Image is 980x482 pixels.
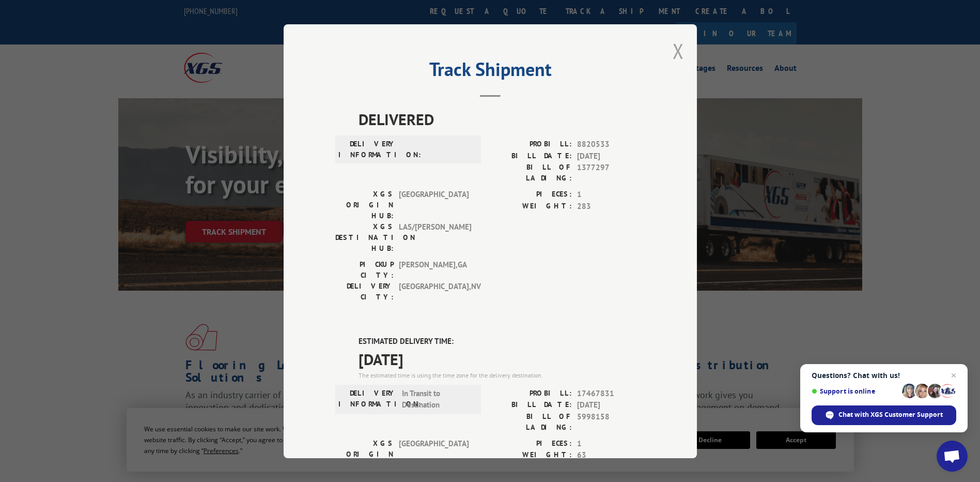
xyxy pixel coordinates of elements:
span: [GEOGRAPHIC_DATA] [399,189,469,221]
span: 17467831 [577,387,645,399]
div: The estimated time is using the time zone for the delivery destination. [359,370,645,380]
span: Support is online [812,387,898,395]
span: 283 [577,200,645,212]
span: 8820533 [577,139,645,150]
span: LAS/[PERSON_NAME] [399,221,469,254]
span: [DATE] [577,399,645,411]
span: 5998158 [577,411,645,432]
label: BILL DATE: [490,399,572,411]
span: [DATE] [359,347,645,370]
label: ESTIMATED DELIVERY TIME: [359,336,645,348]
span: Questions? Chat with us! [812,371,956,380]
h2: Track Shipment [335,62,645,82]
button: Close modal [673,37,684,65]
label: DELIVERY INFORMATION: [338,387,397,411]
label: WEIGHT: [490,449,572,461]
span: 1 [577,438,645,449]
span: [PERSON_NAME] , GA [399,259,469,281]
label: XGS DESTINATION HUB: [335,221,394,254]
label: PIECES: [490,189,572,201]
label: XGS ORIGIN HUB: [335,438,394,470]
label: PICKUP CITY: [335,259,394,281]
span: 1 [577,189,645,201]
label: DELIVERY INFORMATION: [338,139,397,160]
span: DELIVERED [359,108,645,131]
label: BILL OF LADING: [490,411,572,432]
span: [GEOGRAPHIC_DATA] , NV [399,281,469,303]
span: In Transit to Destination [402,387,472,411]
label: BILL DATE: [490,150,572,162]
label: PROBILL: [490,139,572,150]
a: Open chat [937,441,968,472]
span: Chat with XGS Customer Support [812,405,956,425]
span: Chat with XGS Customer Support [838,410,943,419]
label: DELIVERY CITY: [335,281,394,303]
label: PROBILL: [490,387,572,399]
label: BILL OF LADING: [490,162,572,184]
label: PIECES: [490,438,572,449]
label: XGS ORIGIN HUB: [335,189,394,221]
span: 1377297 [577,162,645,184]
span: 63 [577,449,645,461]
span: [GEOGRAPHIC_DATA] [399,438,469,470]
span: [DATE] [577,150,645,162]
label: WEIGHT: [490,200,572,212]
